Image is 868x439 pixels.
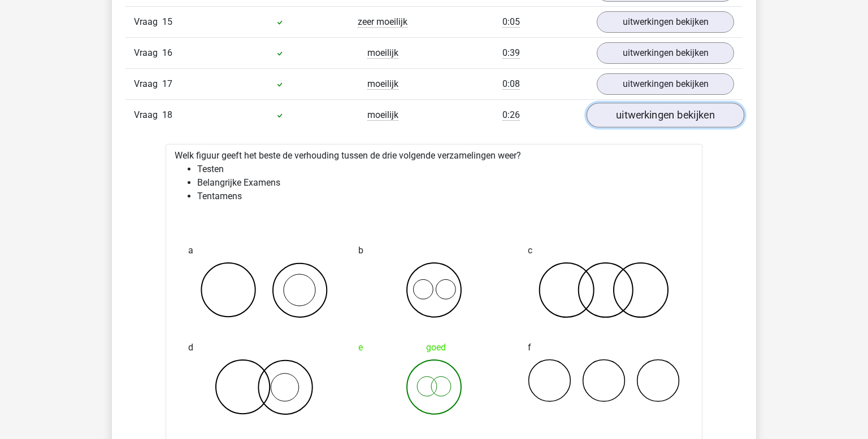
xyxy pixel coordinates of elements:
span: Vraag [134,77,162,91]
span: zeer moeilijk [358,16,407,28]
li: Testen [197,163,693,176]
span: f [528,336,531,359]
span: 16 [162,47,172,58]
span: d [188,336,193,359]
span: moeilijk [367,109,398,121]
span: 0:05 [502,16,520,28]
span: 0:08 [502,78,520,90]
span: Vraag [134,108,162,122]
span: 15 [162,16,172,27]
a: uitwerkingen bekijken [597,42,734,64]
span: moeilijk [367,47,398,59]
li: Tentamens [197,190,693,203]
span: Vraag [134,15,162,29]
span: 0:39 [502,47,520,59]
span: e [358,336,363,359]
span: Vraag [134,46,162,60]
div: goed [358,336,510,359]
span: moeilijk [367,78,398,90]
span: 17 [162,78,172,89]
span: a [188,239,193,262]
span: c [528,239,532,262]
span: 18 [162,109,172,120]
span: 0:26 [502,109,520,121]
a: uitwerkingen bekijken [597,11,734,33]
a: uitwerkingen bekijken [587,103,744,128]
li: Belangrijke Examens [197,176,693,190]
span: b [358,239,363,262]
a: uitwerkingen bekijken [597,73,734,95]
